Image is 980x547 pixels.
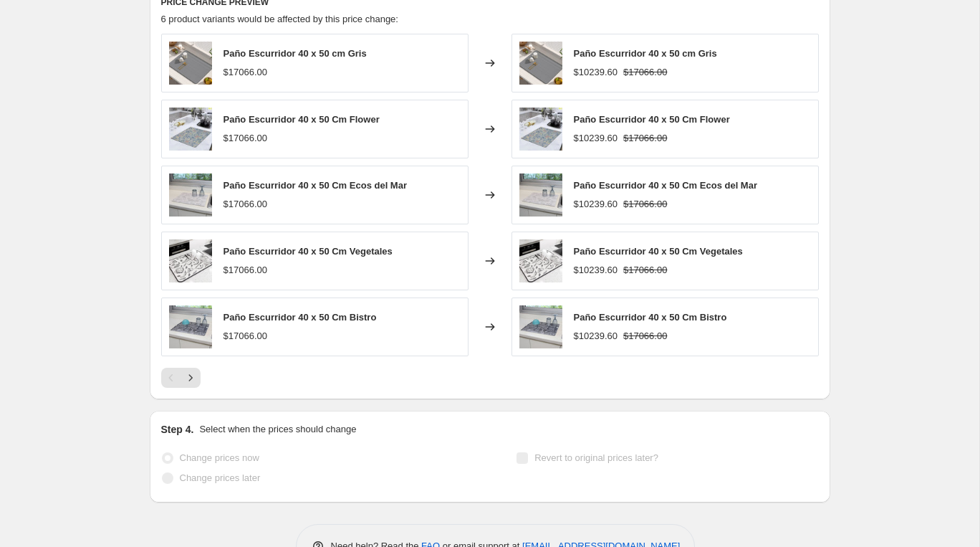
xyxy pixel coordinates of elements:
div: $10239.60 [574,65,618,80]
span: Paño Escurridor 40 x 50 Cm Flower [224,114,380,125]
span: Revert to original prices later? [534,452,658,463]
strike: $17066.00 [623,65,667,80]
span: Paño Escurridor 40 x 50 Cm Bistro [574,312,727,323]
span: Paño Escurridor 40 x 50 cm Gris [574,48,717,59]
span: Paño Escurridor 40 x 50 Cm Vegetales [224,246,393,257]
h2: Step 4. [161,422,194,437]
div: $10239.60 [574,131,618,146]
span: Paño Escurridor 40 x 50 cm Gris [224,48,367,59]
div: $10239.60 [574,197,618,211]
img: 13588-1_80x.jpg [169,239,212,282]
span: 6 product variants would be affected by this price change: [161,14,398,24]
strike: $17066.00 [623,263,667,277]
strike: $17066.00 [623,197,667,211]
div: $17066.00 [224,197,267,211]
strike: $17066.00 [623,131,667,146]
nav: Pagination [161,368,201,388]
span: Paño Escurridor 40 x 50 Cm Ecos del Mar [574,180,758,191]
img: 13586-1_80x.jpg [169,108,212,151]
span: Paño Escurridor 40 x 50 Cm Vegetales [574,246,743,257]
div: $17066.00 [224,263,267,277]
img: 13589-13_80x.jpg [169,305,212,348]
div: $10239.60 [574,329,618,343]
img: 13587-12_80x.jpg [169,173,212,217]
p: Select when the prices should change [199,422,356,437]
span: Change prices now [180,452,259,463]
span: Paño Escurridor 40 x 50 Cm Ecos del Mar [224,180,408,191]
button: Next [181,368,201,388]
span: Change prices later [180,472,261,483]
strike: $17066.00 [623,329,667,343]
img: 13585-1_80x.jpg [169,42,212,85]
img: 13587-12_80x.jpg [519,173,562,217]
div: $10239.60 [574,263,618,277]
img: 13588-1_80x.jpg [519,239,562,282]
div: $17066.00 [224,131,267,146]
span: Paño Escurridor 40 x 50 Cm Bistro [224,312,377,323]
div: $17066.00 [224,329,267,343]
img: 13585-1_80x.jpg [519,42,562,85]
span: Paño Escurridor 40 x 50 Cm Flower [574,114,730,125]
img: 13589-13_80x.jpg [519,305,562,348]
img: 13586-1_80x.jpg [519,108,562,151]
div: $17066.00 [224,65,267,80]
